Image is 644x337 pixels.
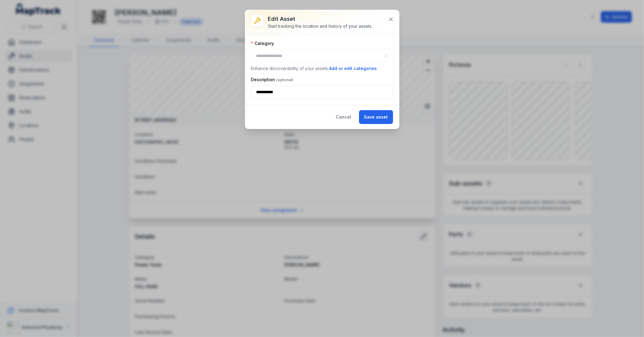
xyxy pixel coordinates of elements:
div: Start tracking the location and history of your assets. [268,23,373,29]
label: Description [251,77,293,83]
h3: Edit asset [268,15,373,23]
button: Cancel [331,110,357,124]
button: Save asset [359,110,393,124]
label: Category [251,40,274,46]
button: Add or edit categories [329,65,377,72]
p: Enhance discoverability of your assets. [251,65,393,72]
